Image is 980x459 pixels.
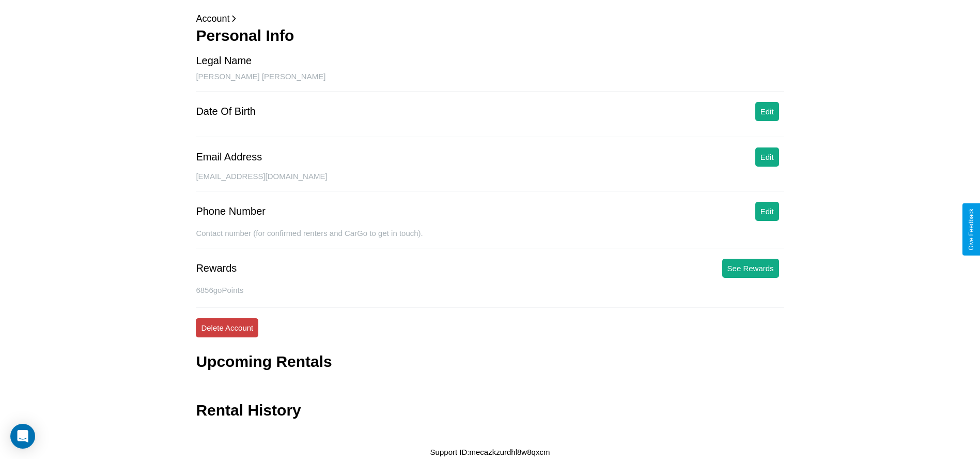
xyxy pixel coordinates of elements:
[430,445,550,459] p: Support ID: mecazkzurdhl8w8qxcm
[755,202,779,221] button: Edit
[196,72,784,92] div: [PERSON_NAME] [PERSON_NAME]
[196,172,784,191] div: [EMAIL_ADDRESS][DOMAIN_NAME]
[196,151,262,163] div: Email Address
[196,106,256,117] div: Date Of Birth
[196,55,252,67] div: Legal Name
[196,10,784,27] p: Account
[196,229,784,248] div: Contact number (for confirmed renters and CarGo to get in touch).
[196,283,784,297] p: 6856 goPoints
[196,262,237,274] div: Rewards
[10,424,35,449] div: Open Intercom Messenger
[196,353,332,371] h3: Upcoming Rentals
[196,27,784,45] h3: Personal Info
[196,205,266,217] div: Phone Number
[755,147,779,167] button: Edit
[722,259,779,278] button: See Rewards
[755,102,779,121] button: Edit
[968,209,975,250] div: Give Feedback
[196,318,258,337] button: Delete Account
[196,402,301,419] h3: Rental History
